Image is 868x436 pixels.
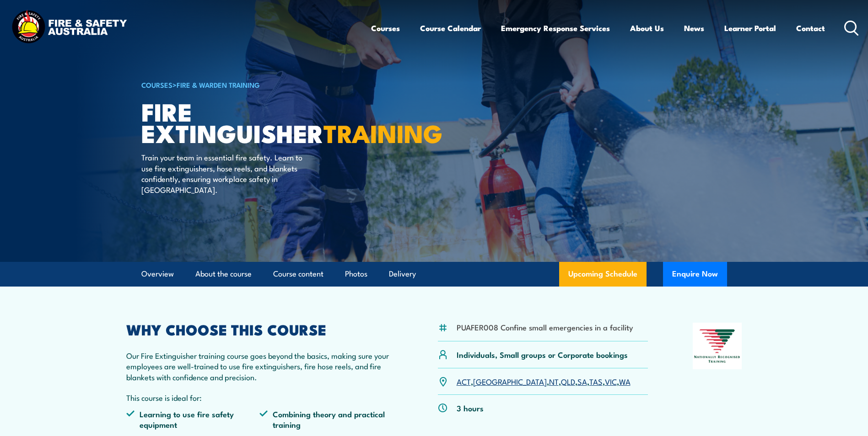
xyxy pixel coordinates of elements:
a: VIC [605,376,617,387]
a: News [684,16,704,40]
a: [GEOGRAPHIC_DATA] [473,376,547,387]
strong: TRAINING [323,113,442,151]
p: Individuals, Small groups or Corporate bookings [457,349,628,360]
p: This course is ideal for: [126,392,394,403]
a: COURSES [141,80,173,90]
a: About Us [630,16,664,40]
a: Courses [371,16,400,40]
p: , , , , , , , [457,376,631,387]
a: NT [549,376,559,387]
p: 3 hours [457,403,484,413]
a: WA [619,376,631,387]
a: ACT [457,376,471,387]
h1: Fire Extinguisher [141,101,367,143]
a: QLD [561,376,575,387]
a: TAS [589,376,603,387]
img: Nationally Recognised Training logo. [693,323,742,369]
button: Enquire Now [663,262,727,287]
a: Overview [141,262,174,286]
li: PUAFER008 Confine small emergencies in a facility [457,322,633,332]
a: Fire & Warden Training [177,80,260,90]
a: Upcoming Schedule [559,262,647,287]
p: Our Fire Extinguisher training course goes beyond the basics, making sure your employees are well... [126,350,394,382]
a: Course content [273,262,323,286]
a: About the course [195,262,252,286]
h6: > [141,79,367,90]
a: SA [577,376,587,387]
a: Learner Portal [724,16,776,40]
h2: WHY CHOOSE THIS COURSE [126,323,394,335]
li: Learning to use fire safety equipment [126,409,260,430]
a: Photos [345,262,367,286]
a: Emergency Response Services [501,16,610,40]
p: Train your team in essential fire safety. Learn to use fire extinguishers, hose reels, and blanke... [141,152,308,195]
a: Contact [796,16,825,40]
a: Course Calendar [420,16,481,40]
a: Delivery [389,262,416,286]
li: Combining theory and practical training [259,409,393,430]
